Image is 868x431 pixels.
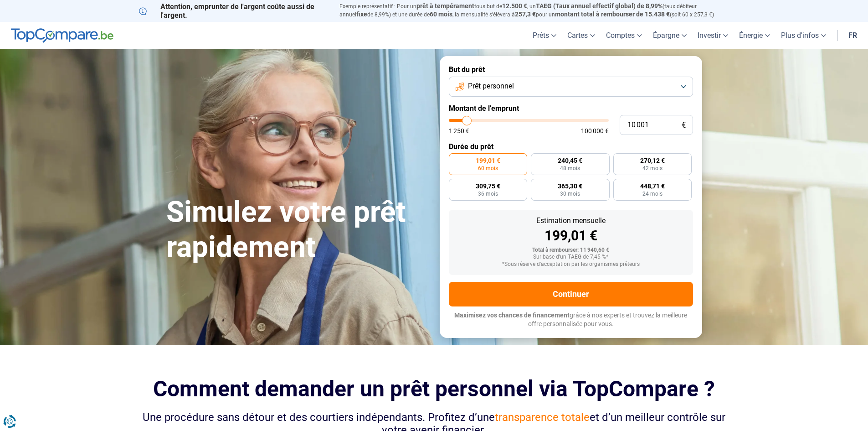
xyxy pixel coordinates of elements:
span: 1 250 € [449,128,469,134]
span: 270,12 € [640,157,665,164]
div: Total à rembourser: 11 940,60 € [456,247,686,254]
span: 36 mois [478,191,498,197]
span: 100 000 € [581,128,609,134]
a: Épargne [647,22,692,49]
a: Énergie [734,22,776,49]
div: Estimation mensuelle [456,217,686,224]
a: Prêts [527,22,562,49]
h2: Comment demander un prêt personnel via TopCompare ? [139,376,729,401]
a: Cartes [562,22,601,49]
button: Prêt personnel [449,77,693,97]
a: Plus d'infos [776,22,832,49]
span: TAEG (Taux annuel effectif global) de 8,99% [536,2,663,10]
img: TopCompare [11,28,113,43]
span: € [682,121,686,129]
span: 12.500 € [502,2,527,10]
a: fr [843,22,863,49]
a: Investir [692,22,734,49]
button: Continuer [449,282,693,306]
span: Maximisez vos chances de financement [454,312,570,319]
span: 257,3 € [515,10,536,18]
span: fixe [356,10,367,18]
span: prêt à tempérament [416,2,474,10]
span: Prêt personnel [468,81,514,91]
div: Sur base d'un TAEG de 7,45 %* [456,254,686,260]
p: grâce à nos experts et trouvez la meilleure offre personnalisée pour vous. [449,311,693,329]
label: Montant de l'emprunt [449,104,693,113]
div: 199,01 € [456,229,686,243]
span: montant total à rembourser de 15.438 € [555,10,670,18]
div: *Sous réserve d'acceptation par les organismes prêteurs [456,261,686,268]
a: Comptes [601,22,647,49]
label: But du prêt [449,65,693,74]
span: 199,01 € [476,157,500,164]
span: 24 mois [642,191,663,197]
h1: Simulez votre prêt rapidement [166,195,429,265]
span: 48 mois [560,166,580,171]
span: 448,71 € [640,183,665,189]
span: transparence totale [495,411,590,424]
span: 240,45 € [558,157,582,164]
span: 365,30 € [558,183,582,189]
label: Durée du prêt [449,142,693,151]
span: 60 mois [430,10,452,18]
p: Exemple représentatif : Pour un tous but de , un (taux débiteur annuel de 8,99%) et une durée de ... [339,2,729,19]
span: 30 mois [560,191,580,197]
span: 42 mois [642,166,663,171]
p: Attention, emprunter de l'argent coûte aussi de l'argent. [139,2,329,20]
span: 309,75 € [476,183,500,189]
span: 60 mois [478,166,498,171]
